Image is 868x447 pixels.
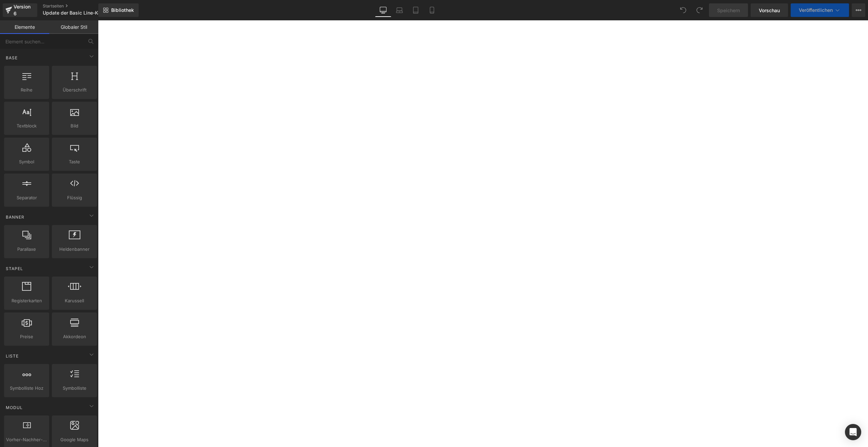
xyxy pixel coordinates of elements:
[98,3,139,17] a: Neue Bibliothek
[3,3,37,17] a: Version 6
[17,195,37,200] font: Separator
[43,10,117,16] font: Update der Basic Line-Kollektion
[43,3,121,9] a: Startseiten
[751,3,788,17] a: Vorschau
[60,437,88,442] font: Google Maps
[6,437,55,442] font: Vorher-Nachher-Bilder
[43,3,64,8] font: Startseiten
[21,87,33,93] font: Reihe
[19,159,34,164] font: Symbol
[17,246,36,252] font: Parallaxe
[717,7,740,13] font: Speichern
[61,24,87,30] font: Globaler Stil
[391,3,408,17] a: Laptop
[759,7,780,13] font: Vorschau
[408,3,424,17] a: Tablette
[12,298,42,303] font: Registerkarten
[424,3,440,17] a: Mobile
[63,87,86,93] font: Überschrift
[375,3,391,17] a: Desktop
[71,123,78,128] font: Bild
[65,298,84,303] font: Karussell
[67,195,82,200] font: Flüssig
[15,24,35,30] font: Elemente
[676,3,690,17] button: Rückgängig machen
[63,334,86,339] font: Akkordeon
[693,3,706,17] button: Wiederholen
[852,3,865,17] button: Mehr
[20,334,33,339] font: Preise
[6,215,24,220] font: Banner
[799,7,833,13] font: Veröffentlichen
[845,424,861,440] div: Open Intercom Messenger
[6,405,23,410] font: Modul
[6,266,23,271] font: Stapel
[6,55,18,60] font: Base
[10,385,43,391] font: Symbolliste Hoz
[111,7,134,13] font: Bibliothek
[17,123,37,128] font: Textblock
[69,159,80,164] font: Taste
[63,385,86,391] font: Symbolliste
[791,3,849,17] button: Veröffentlichen
[6,353,19,359] font: Liste
[59,246,90,252] font: Heldenbanner
[14,4,31,16] font: Version 6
